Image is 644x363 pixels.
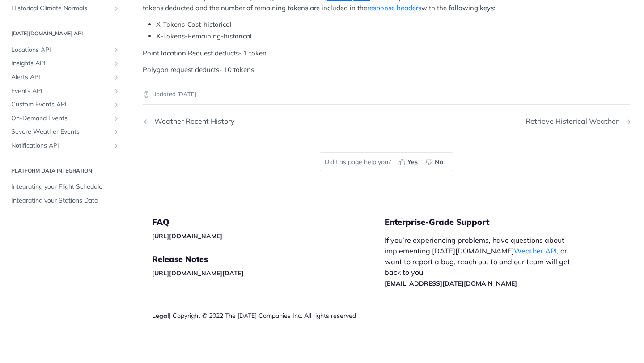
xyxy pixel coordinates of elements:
[11,197,120,206] span: Integrating your Stations Data
[7,139,122,152] a: Notifications APIShow subpages for Notifications API
[143,90,630,99] p: Updated [DATE]
[395,155,423,169] button: Yes
[113,74,120,81] button: Show subpages for Alerts API
[152,269,244,277] a: [URL][DOMAIN_NAME][DATE]
[11,128,110,137] span: Severe Weather Events
[113,46,120,54] button: Show subpages for Locations API
[156,31,630,42] li: X-Tokens-Remaining-historical
[11,114,110,123] span: On-Demand Events
[143,48,630,59] p: Point location Request deducts- 1 token.
[152,254,385,265] h5: Release Notes
[7,71,122,84] a: Alerts APIShow subpages for Alerts API
[11,183,120,192] span: Integrating your Flight Schedule
[11,59,110,68] span: Insights API
[143,65,630,75] p: Polygon request deducts- 10 tokens
[7,43,122,57] a: Locations APIShow subpages for Locations API
[407,157,418,167] span: Yes
[7,57,122,71] a: Insights APIShow subpages for Insights API
[11,4,110,13] span: Historical Climate Normals
[7,2,122,16] a: Historical Climate NormalsShow subpages for Historical Climate Normals
[11,87,110,96] span: Events API
[113,60,120,68] button: Show subpages for Insights API
[156,20,630,30] li: X-Tokens-Cost-historical
[320,152,453,171] div: Did this page help you?
[150,117,235,126] div: Weather Recent History
[113,142,120,149] button: Show subpages for Notifications API
[7,126,122,139] a: Severe Weather EventsShow subpages for Severe Weather Events
[525,117,623,126] div: Retrieve Historical Weather
[7,30,122,38] h2: [DATE][DOMAIN_NAME] API
[143,117,352,126] a: Previous Page: Weather Recent History
[143,108,630,135] nav: Pagination Controls
[11,46,110,55] span: Locations API
[152,232,222,240] a: [URL][DOMAIN_NAME]
[367,4,421,12] a: response headers
[7,167,122,175] h2: Platform DATA integration
[7,98,122,112] a: Custom Events APIShow subpages for Custom Events API
[113,88,120,95] button: Show subpages for Events API
[11,101,110,110] span: Custom Events API
[7,181,122,194] a: Integrating your Flight Schedule
[385,217,594,228] h5: Enterprise-Grade Support
[11,141,110,150] span: Notifications API
[514,246,557,255] a: Weather API
[7,112,122,125] a: On-Demand EventsShow subpages for On-Demand Events
[113,115,120,122] button: Show subpages for On-Demand Events
[113,5,120,13] button: Show subpages for Historical Climate Normals
[423,155,448,169] button: No
[113,101,120,109] button: Show subpages for Custom Events API
[152,311,385,320] div: | Copyright © 2022 The [DATE] Companies Inc. All rights reserved
[7,84,122,98] a: Events APIShow subpages for Events API
[525,117,630,126] a: Next Page: Retrieve Historical Weather
[435,157,443,167] span: No
[385,279,517,287] a: [EMAIL_ADDRESS][DATE][DOMAIN_NAME]
[152,312,169,320] a: Legal
[152,217,385,228] h5: FAQ
[11,73,110,82] span: Alerts API
[385,235,580,288] p: If you’re experiencing problems, have questions about implementing [DATE][DOMAIN_NAME] , or want ...
[113,129,120,136] button: Show subpages for Severe Weather Events
[7,194,122,208] a: Integrating your Stations Data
